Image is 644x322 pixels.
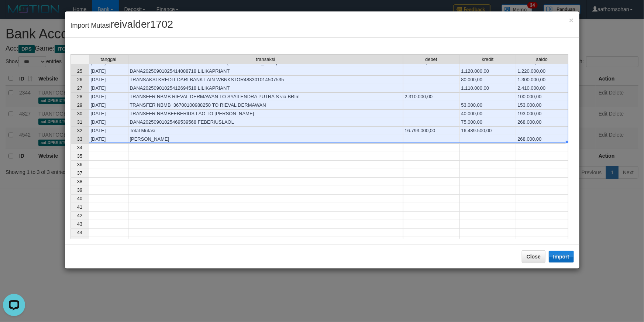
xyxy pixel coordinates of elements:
[77,136,82,142] span: 33
[128,67,403,76] td: DANA20250901025414088718 LILIKAPRIANT
[128,110,403,118] td: TRANSFER NBMBFEBERlUS LAO TO [PERSON_NAME]
[569,16,574,24] span: ×
[89,76,128,84] td: [DATE]
[128,93,403,101] td: TRANSFER NBMB RIEVAL DERMAWAN TO SYAILENDRA PUTRA S via BRIm
[77,145,82,150] span: 34
[128,127,403,135] td: Total Mutasi
[101,57,117,62] span: tanggal
[256,57,275,62] span: transaksi
[70,54,89,64] th: Select whole grid
[128,118,403,127] td: DANA20250901025469539568 FEBERIUSLAOL
[460,101,516,110] td: 53.000,00
[569,16,574,24] button: Close
[77,221,82,227] span: 43
[77,153,82,159] span: 35
[77,187,82,193] span: 39
[89,84,128,93] td: [DATE]
[89,101,128,110] td: [DATE]
[516,118,568,127] td: 268.000,00
[128,101,403,110] td: TRANSFER NBMB 36700100988250 TO RIEVAL DERMAWAN
[549,251,574,263] button: Import
[77,94,82,99] span: 28
[522,250,545,263] button: Close
[77,111,82,116] span: 30
[77,213,82,218] span: 42
[77,119,82,125] span: 31
[77,102,82,108] span: 29
[460,110,516,118] td: 40.000,00
[460,127,516,135] td: 16.489.500,00
[3,3,25,25] button: Open LiveChat chat widget
[77,162,82,167] span: 36
[128,76,403,84] td: TRANSAKSI KREDIT DARI BANK LAIN WBNKSTOR488301014507535
[425,57,437,62] span: debet
[111,18,173,30] span: reivalder1702
[403,127,460,135] td: 16.793.000,00
[516,110,568,118] td: 193.000,00
[77,179,82,184] span: 38
[77,230,82,235] span: 44
[77,85,82,91] span: 27
[460,84,516,93] td: 1.110.000,00
[403,93,460,101] td: 2.310.000,00
[77,68,82,74] span: 25
[460,76,516,84] td: 80.000,00
[89,93,128,101] td: [DATE]
[89,135,128,144] td: [DATE]
[516,93,568,101] td: 100.000,00
[70,22,173,29] span: Import Mutasi
[77,204,82,210] span: 41
[516,101,568,110] td: 153.000,00
[89,118,128,127] td: [DATE]
[77,196,82,201] span: 40
[516,76,568,84] td: 1.300.000,00
[89,127,128,135] td: [DATE]
[77,170,82,176] span: 37
[89,110,128,118] td: [DATE]
[482,57,494,62] span: kredit
[77,77,82,82] span: 26
[77,128,82,133] span: 32
[516,67,568,76] td: 1.220.000,00
[536,57,548,62] span: saldo
[128,84,403,93] td: DANA20250901025412694518 LILIKAPRIANT
[516,135,568,144] td: 268.000,00
[77,238,82,244] span: 45
[516,84,568,93] td: 2.410.000,00
[89,67,128,76] td: [DATE]
[460,67,516,76] td: 1.120.000,00
[128,135,403,144] td: [PERSON_NAME]
[460,118,516,127] td: 75.000,00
